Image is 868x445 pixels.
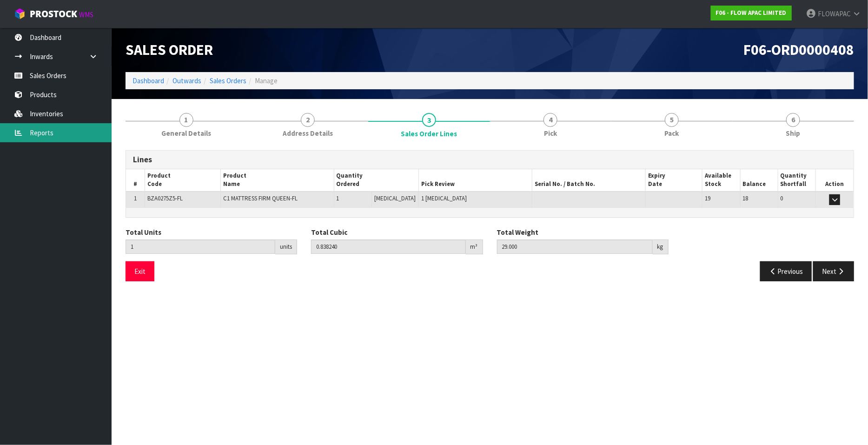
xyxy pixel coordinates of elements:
span: Pick [544,128,557,138]
label: Total Weight [497,227,539,237]
span: Pack [665,128,679,138]
label: Total Units [126,227,161,237]
label: Total Cubic [311,227,347,237]
span: 5 [665,113,679,127]
span: 1 [134,194,137,202]
button: Next [813,261,854,281]
span: [MEDICAL_DATA] [374,194,416,202]
span: F06-ORD0000408 [743,40,854,59]
input: Total Weight [497,239,653,254]
span: C1 MATTRESS FIRM QUEEN-FL [223,194,298,202]
strong: F06 - FLOW APAC LIMITED [716,9,787,17]
div: units [275,239,297,254]
th: Serial No. / Batch No. [532,169,646,192]
span: 6 [786,113,800,127]
th: Quantity Shortfall [778,169,815,192]
span: 0 [781,194,783,202]
span: BZA0275Z5-FL [147,194,183,202]
span: Sales Order Lines [401,129,457,139]
span: Ship [786,128,801,138]
th: Balance [740,169,778,192]
h3: Lines [133,155,847,164]
span: Address Details [283,128,333,138]
a: Outwards [172,76,201,85]
span: 1 [179,113,193,127]
th: Available Stock [702,169,740,192]
th: Action [816,169,854,192]
div: kg [653,239,669,254]
a: Sales Orders [210,76,246,85]
th: Quantity Ordered [334,169,419,192]
th: Product Name [220,169,334,192]
th: Product Code [145,169,221,192]
span: 18 [743,194,749,202]
div: m³ [466,239,483,254]
th: Expiry Date [646,169,702,192]
span: FLOWAPAC [818,9,851,18]
input: Total Cubic [311,239,465,254]
button: Exit [126,261,154,281]
input: Total Units [126,239,275,254]
span: ProStock [30,8,77,20]
span: 3 [422,113,436,127]
span: Sales Order Lines [126,143,854,288]
span: Sales Order [126,40,213,59]
small: WMS [79,10,93,19]
span: 2 [301,113,315,127]
span: 19 [705,194,710,202]
span: 1 [337,194,339,202]
img: cube-alt.png [14,8,26,20]
th: # [126,169,145,192]
span: 1 [MEDICAL_DATA] [421,194,467,202]
span: 4 [543,113,557,127]
span: Manage [255,76,278,85]
button: Previous [760,261,812,281]
th: Pick Review [419,169,532,192]
span: General Details [161,128,211,138]
a: Dashboard [133,76,164,85]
